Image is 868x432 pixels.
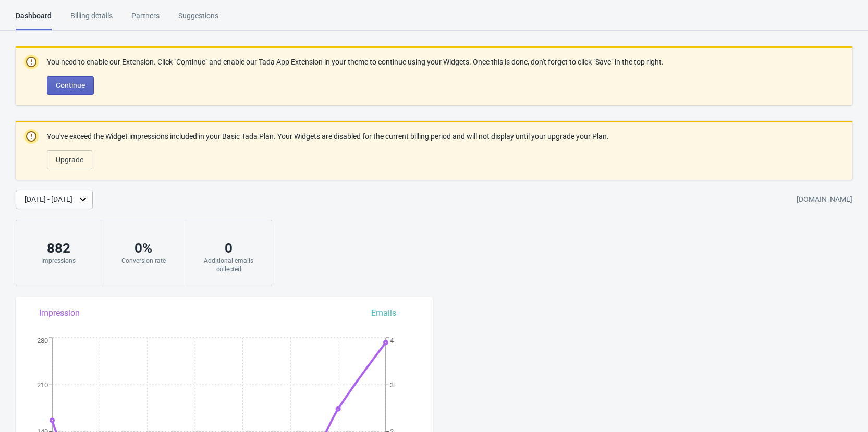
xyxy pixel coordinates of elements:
button: Upgrade [47,150,92,169]
div: [DOMAIN_NAME] [797,190,852,209]
div: Additional emails collected [197,257,261,273]
div: Conversion rate [112,257,175,265]
tspan: 4 [390,337,394,345]
p: You've exceed the Widget impressions included in your Basic Tada Plan. Your Widgets are disabled ... [47,131,609,142]
tspan: 3 [390,381,394,389]
div: 0 [197,240,261,257]
div: Dashboard [16,10,52,30]
span: Continue [56,81,85,90]
tspan: 210 [37,381,48,389]
span: Upgrade [56,156,83,164]
div: Billing details [70,10,113,29]
div: 882 [27,240,90,257]
div: Partners [131,10,160,29]
div: Suggestions [178,10,218,29]
div: Impressions [27,257,90,265]
p: You need to enable our Extension. Click "Continue" and enable our Tada App Extension in your them... [47,57,664,68]
div: 0 % [112,240,175,257]
tspan: 280 [37,337,48,345]
button: Continue [47,76,94,95]
div: [DATE] - [DATE] [25,194,72,205]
